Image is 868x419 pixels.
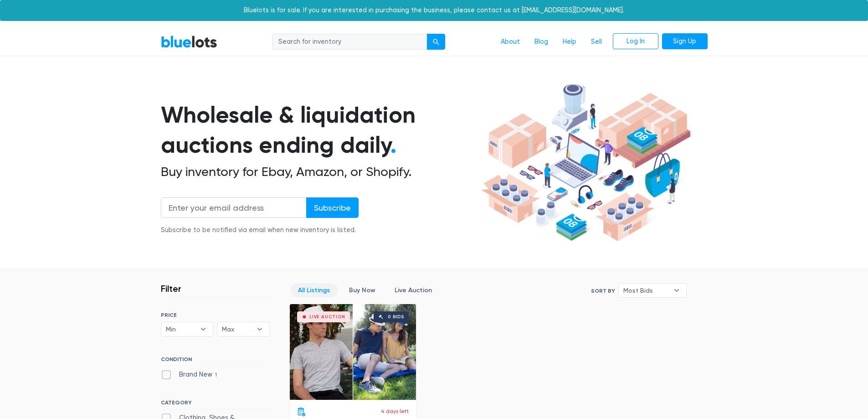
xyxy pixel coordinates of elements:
[667,284,686,297] b: ▾
[272,34,427,50] input: Search for inventory
[613,33,658,50] a: Log In
[161,283,181,294] h3: Filter
[161,399,270,409] h6: CATEGORY
[623,284,669,297] span: Most Bids
[161,35,217,48] a: BlueLots
[309,315,345,319] div: Live Auction
[591,287,615,295] label: Sort By
[341,283,383,297] a: Buy Now
[290,283,338,297] a: All Listings
[381,407,409,415] p: 4 days left
[527,33,555,51] a: Blog
[194,322,213,336] b: ▾
[222,322,252,336] span: Max
[250,322,269,336] b: ▾
[161,312,270,318] h6: PRICE
[306,197,359,218] input: Subscribe
[212,372,220,379] span: 1
[161,225,359,235] div: Subscribe to be notified via email when new inventory is listed.
[584,33,609,51] a: Sell
[662,33,708,50] a: Sign Up
[161,356,270,366] h6: CONDITION
[390,131,396,159] span: .
[161,100,478,160] h1: Wholesale & liquidation auctions ending daily
[166,322,196,336] span: Min
[555,33,584,51] a: Help
[387,283,440,297] a: Live Auction
[388,315,404,319] div: 0 bids
[478,80,694,246] img: hero-ee84e7d0318cb26816c560f6b4441b76977f77a177738b4e94f68c95b2b83dbb.png
[493,33,527,51] a: About
[290,304,416,400] a: Live Auction 0 bids
[161,164,478,180] h2: Buy inventory for Ebay, Amazon, or Shopify.
[161,197,307,218] input: Enter your email address
[161,370,220,380] label: Brand New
